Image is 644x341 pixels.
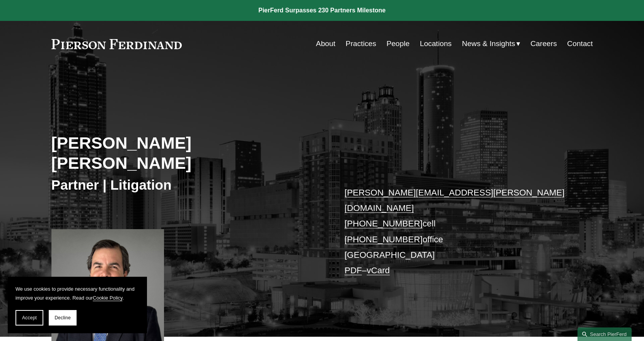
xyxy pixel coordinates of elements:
a: Practices [346,36,376,51]
section: Cookie banner [8,277,147,333]
a: Contact [567,36,593,51]
a: Careers [530,36,557,51]
a: About [316,36,335,51]
a: Search this site [577,327,632,341]
h2: [PERSON_NAME] [PERSON_NAME] [51,133,322,173]
a: [PHONE_NUMBER] [345,219,423,228]
span: Accept [22,315,37,320]
button: Decline [49,310,77,326]
a: Cookie Policy [93,295,123,301]
a: People [386,36,410,51]
a: folder dropdown [462,36,520,51]
a: [PERSON_NAME][EMAIL_ADDRESS][PERSON_NAME][DOMAIN_NAME] [345,188,565,213]
span: News & Insights [462,37,515,51]
h3: Partner | Litigation [51,176,322,194]
a: Locations [420,36,452,51]
button: Accept [15,310,43,326]
a: vCard [367,266,390,275]
a: PDF [345,266,362,275]
a: [PHONE_NUMBER] [345,235,423,244]
p: cell office [GEOGRAPHIC_DATA] – [345,185,570,279]
span: Decline [55,315,71,320]
p: We use cookies to provide necessary functionality and improve your experience. Read our . [15,284,139,302]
